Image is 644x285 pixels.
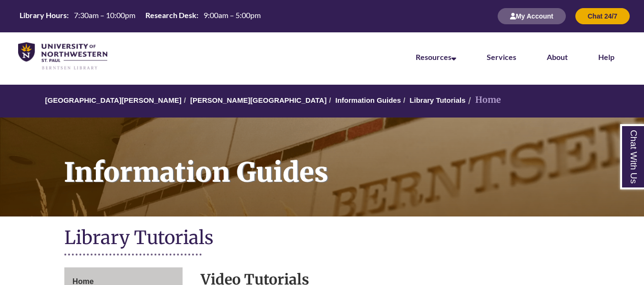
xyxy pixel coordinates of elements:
a: [GEOGRAPHIC_DATA][PERSON_NAME] [45,96,182,104]
span: 7:30am – 10:00pm [74,10,135,20]
button: My Account [498,8,566,24]
a: About [547,52,568,61]
img: UNWSP Library Logo [18,42,107,70]
table: Hours Today [16,10,265,22]
a: [PERSON_NAME][GEOGRAPHIC_DATA] [190,96,327,104]
th: Research Desk: [142,10,200,20]
a: Information Guides [336,96,401,104]
li: Home [466,93,501,107]
a: Chat 24/7 [575,12,630,20]
span: 9:00am – 5:00pm [204,10,261,20]
h1: Library Tutorials [64,226,580,251]
a: Services [487,52,516,61]
a: Hours Today [16,10,265,23]
button: Chat 24/7 [575,8,630,24]
h1: Information Guides [53,118,644,204]
th: Library Hours: [16,10,70,20]
a: Resources [416,52,456,61]
a: Library Tutorials [409,96,465,104]
a: My Account [498,12,566,20]
a: Help [598,52,614,61]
